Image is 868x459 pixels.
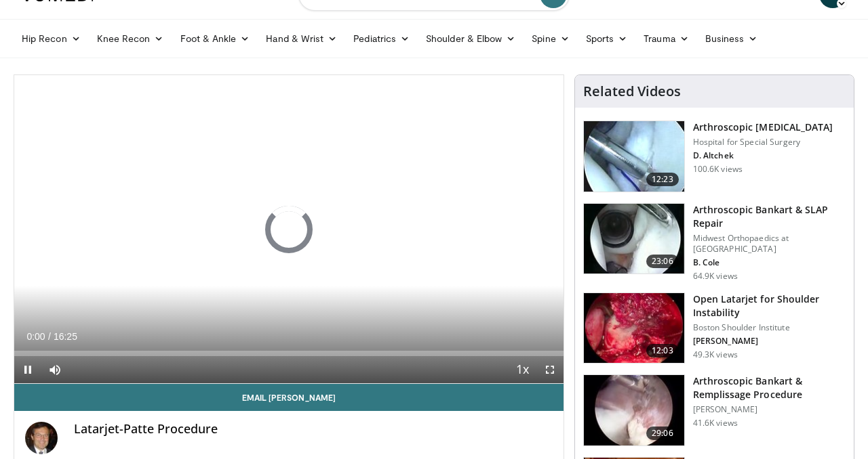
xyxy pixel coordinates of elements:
video-js: Video Player [14,75,564,384]
h4: Related Videos [583,83,681,100]
a: 12:03 Open Latarjet for Shoulder Instability Boston Shoulder Institute [PERSON_NAME] 49.3K views [583,292,846,364]
span: 12:23 [646,173,679,186]
a: 23:06 Arthroscopic Bankart & SLAP Repair Midwest Orthopaedics at [GEOGRAPHIC_DATA] B. Cole 64.9K ... [583,203,846,282]
a: Business [697,25,766,52]
p: 64.9K views [693,271,738,282]
img: wolf_3.png.150x105_q85_crop-smart_upscale.jpg [584,375,684,445]
p: B. Cole [693,257,846,268]
img: cole_0_3.png.150x105_q85_crop-smart_upscale.jpg [584,204,684,274]
p: 49.3K views [693,349,738,360]
img: 10039_3.png.150x105_q85_crop-smart_upscale.jpg [584,121,684,192]
button: Pause [14,356,41,383]
img: 944938_3.png.150x105_q85_crop-smart_upscale.jpg [584,293,684,364]
h4: Latarjet-Patte Procedure [74,422,553,437]
h3: Open Latarjet for Shoulder Instability [693,292,846,320]
span: 0:00 [26,331,45,342]
img: Avatar [25,422,58,454]
a: Knee Recon [89,25,172,52]
a: 12:23 Arthroscopic [MEDICAL_DATA] Hospital for Special Surgery D. Altchek 100.6K views [583,121,846,192]
span: 12:03 [646,344,679,357]
a: Pediatrics [345,25,418,52]
a: Shoulder & Elbow [418,25,524,52]
p: [PERSON_NAME] [693,404,846,415]
a: Spine [524,25,577,52]
h3: Arthroscopic Bankart & Remplissage Procedure [693,374,846,401]
h3: Arthroscopic [MEDICAL_DATA] [693,121,833,134]
span: 16:25 [54,331,77,342]
a: Hand & Wrist [258,25,345,52]
a: Trauma [635,25,697,52]
span: / [48,331,51,342]
p: Boston Shoulder Institute [693,322,846,333]
h3: Arthroscopic Bankart & SLAP Repair [693,203,846,230]
a: Email [PERSON_NAME] [14,384,564,411]
p: Hospital for Special Surgery [693,137,833,148]
button: Playback Rate [509,356,536,383]
div: Progress Bar [14,351,564,356]
p: D. Altchek [693,150,833,161]
a: Hip Recon [14,25,89,52]
a: Sports [578,25,636,52]
span: 23:06 [646,255,679,268]
button: Fullscreen [536,356,564,383]
a: Foot & Ankle [172,25,258,52]
a: 29:06 Arthroscopic Bankart & Remplissage Procedure [PERSON_NAME] 41.6K views [583,374,846,446]
span: 29:06 [646,427,679,440]
button: Mute [41,356,68,383]
p: Midwest Orthopaedics at [GEOGRAPHIC_DATA] [693,233,846,255]
p: 100.6K views [693,164,743,175]
p: 41.6K views [693,418,738,429]
p: [PERSON_NAME] [693,336,846,347]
